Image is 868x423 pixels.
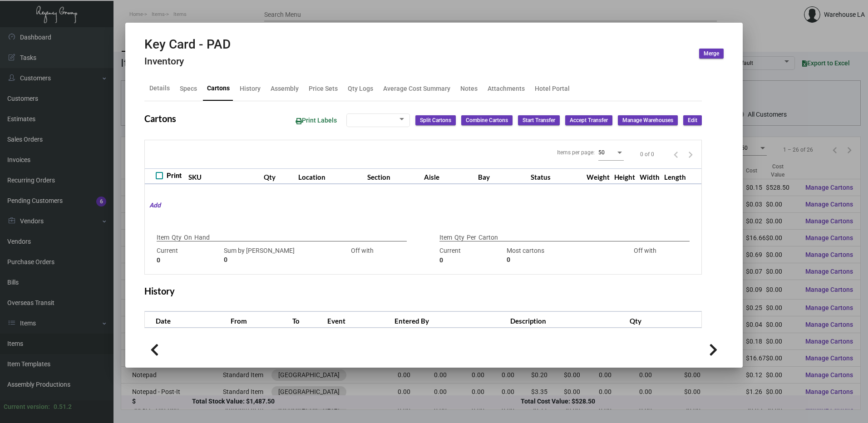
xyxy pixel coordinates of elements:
[640,150,654,158] div: 0 of 0
[518,115,560,125] button: Start Transfer
[461,115,513,125] button: Combine Cartons
[460,84,478,93] div: Notes
[488,84,525,93] div: Attachments
[688,117,697,124] span: Edit
[422,168,476,184] th: Aisle
[194,233,210,242] p: Hand
[612,168,637,184] th: Height
[415,115,456,125] button: Split Cartons
[508,312,628,328] th: Description
[454,233,464,242] p: Qty
[439,233,452,242] p: Item
[683,147,698,162] button: Next page
[290,312,325,328] th: To
[224,246,326,265] div: Sum by [PERSON_NAME]
[557,148,595,157] div: Items per page:
[535,84,570,93] div: Hotel Portal
[392,312,508,328] th: Entered By
[466,117,508,124] span: Combine Cartons
[704,50,719,58] span: Merge
[383,84,450,93] div: Average Cost Summary
[627,312,701,328] th: Qty
[296,117,337,124] span: Print Labels
[288,112,344,129] button: Print Labels
[144,56,231,67] h4: Inventory
[157,246,219,265] div: Current
[296,168,365,184] th: Location
[144,285,175,296] h2: History
[180,84,197,93] div: Specs
[145,201,161,210] mat-hint: Add
[172,233,182,242] p: Qty
[186,168,261,184] th: SKU
[144,113,176,124] h2: Cartons
[439,246,502,265] div: Current
[637,168,662,184] th: Width
[207,84,230,93] div: Cartons
[618,115,678,125] button: Manage Warehouses
[325,312,392,328] th: Event
[467,233,476,242] p: Per
[420,117,451,124] span: Split Cartons
[683,115,702,125] button: Edit
[565,115,612,125] button: Accept Transfer
[669,147,683,162] button: Previous page
[476,168,528,184] th: Bay
[54,402,72,412] div: 0.51.2
[157,233,169,242] p: Item
[144,37,231,52] h2: Key Card - PAD
[598,149,605,156] span: 50
[528,168,584,184] th: Status
[348,84,373,93] div: Qty Logs
[699,49,724,59] button: Merge
[478,233,498,242] p: Carton
[365,168,422,184] th: Section
[331,246,394,265] div: Off with
[662,168,688,184] th: Length
[167,170,182,181] span: Print
[570,117,608,124] span: Accept Transfer
[507,246,609,265] div: Most cartons
[240,84,261,93] div: History
[149,84,170,93] div: Details
[584,168,612,184] th: Weight
[614,246,676,265] div: Off with
[261,168,296,184] th: Qty
[145,312,228,328] th: Date
[523,117,555,124] span: Start Transfer
[271,84,299,93] div: Assembly
[622,117,673,124] span: Manage Warehouses
[184,233,192,242] p: On
[4,402,50,412] div: Current version:
[228,312,290,328] th: From
[309,84,338,93] div: Price Sets
[598,149,624,156] mat-select: Items per page:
